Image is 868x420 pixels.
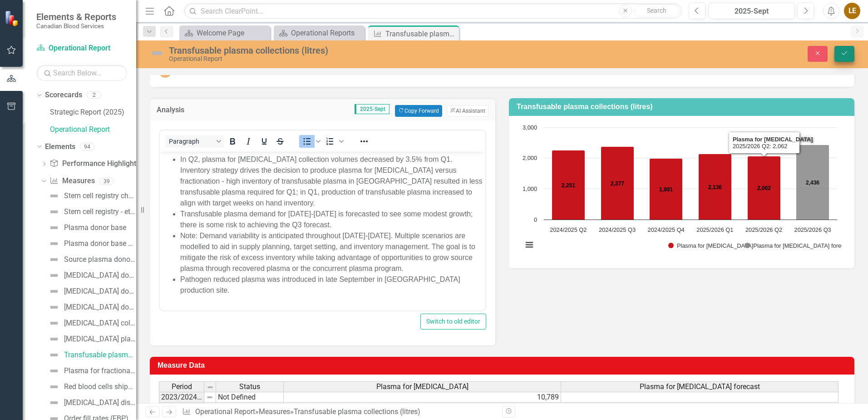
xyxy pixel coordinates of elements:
[322,135,345,148] div: Numbered list
[64,319,136,327] div: [MEDICAL_DATA] collections
[184,3,682,19] input: Search ClearPoint...
[49,190,59,201] img: Not Defined
[50,107,136,118] a: Strategic Report (2025)
[49,176,94,186] a: Measures
[64,399,136,407] div: [MEDICAL_DATA] discard rate
[757,185,771,191] text: 2,062
[568,145,829,220] g: Plasma for transfusion forecast , bar series 2 of 2 with 6 bars.
[648,226,685,233] text: 2024/2025 Q4
[49,397,59,408] img: Not Defined
[49,302,59,313] img: Not Defined
[552,150,585,220] path: 2024/2025 Q2, 2,251. Plasma for transfusion.
[284,403,561,413] td: 7,715
[291,27,362,39] div: Operational Reports
[160,152,485,310] iframe: Rich Text Area
[523,124,537,131] text: 3,000
[534,216,537,223] text: 0
[49,286,59,297] img: Not Defined
[64,255,136,264] div: Source plasma donor frequency
[225,135,240,148] button: Bold
[46,332,136,346] a: [MEDICAL_DATA] platelet collections
[46,316,136,330] a: [MEDICAL_DATA] collections
[49,381,59,392] img: Not Defined
[601,147,634,220] path: 2024/2025 Q3, 2,377. Plasma for transfusion.
[46,268,136,283] a: [MEDICAL_DATA] donor base (active donors)
[197,27,268,39] div: Welcome Page
[49,365,59,376] img: Not Defined
[87,91,101,99] div: 2
[518,123,845,259] div: Chart. Highcharts interactive chart.
[36,43,127,54] a: Operational Report
[64,240,136,248] div: Plasma donor base churn (new, reinstated, lapsed)
[49,222,59,233] img: Not Defined
[256,135,272,148] button: Underline
[376,383,469,391] span: Plasma for [MEDICAL_DATA]
[5,10,20,26] img: ClearPoint Strategy
[150,46,164,60] img: Not Defined
[46,189,136,203] a: Stem cell registry churn
[64,303,136,311] div: [MEDICAL_DATA] donor frequency
[169,138,213,145] span: Paragraph
[447,105,488,117] button: AI Assistant
[385,28,457,40] div: Transfusable plasma collections (litres)
[207,384,214,391] img: 8DAGhfEEPCf229AAAAAElFTkSuQmCC
[517,103,850,111] h3: Transfusable plasma collections (litres)
[794,226,831,233] text: 2025/2026 Q3
[36,22,116,30] small: Canadian Blood Services
[45,142,75,152] a: Elements
[523,185,537,192] text: 1,000
[64,208,136,216] div: Stem cell registry - ethnic diversity
[49,318,59,329] img: Not Defined
[49,254,59,265] img: Not Defined
[518,123,842,259] svg: Interactive chart
[36,65,127,81] input: Search Below...
[46,252,136,267] a: Source plasma donor frequency
[276,27,362,39] a: Operational Reports
[45,90,82,100] a: Scorecards
[294,407,420,416] div: Transfusable plasma collections (litres)
[640,383,760,391] span: Plasma for [MEDICAL_DATA] forecast
[523,155,537,161] text: 2,000
[550,226,587,233] text: 2024/2025 Q2
[284,392,561,403] td: 10,789
[64,224,126,232] div: Plasma donor base
[49,238,59,249] img: Not Defined
[796,145,829,220] path: 2025/2026 Q3, 2,436. Plasma for transfusion forecast .
[806,180,819,186] text: 2,436
[46,380,136,394] a: Red blood cells shipped (demand)
[562,182,575,189] text: 2,251
[99,177,114,185] div: 39
[395,105,442,117] button: Copy Forward
[745,226,782,233] text: 2025/2026 Q2
[659,186,673,193] text: 1,991
[206,394,213,401] img: 8DAGhfEEPCf229AAAAAElFTkSuQmCC
[611,180,624,187] text: 2,377
[157,106,213,114] h3: Analysis
[158,361,850,370] h3: Measure Data
[272,135,288,148] button: Strikethrough
[844,3,860,19] button: LE
[241,135,256,148] button: Italic
[49,159,139,169] a: Performance Highlights
[46,300,136,315] a: [MEDICAL_DATA] donor frequency
[80,143,94,150] div: 94
[64,287,136,295] div: [MEDICAL_DATA] donor base churn (new, reinstated, lapsed)
[46,364,136,378] a: Plasma for fractionation (litres collected)
[159,403,204,413] td: 2023/2024 Q2
[708,3,795,19] button: 2025-Sept
[169,45,545,55] div: Transfusable plasma collections (litres)
[169,55,545,62] div: Operational Report
[46,348,136,362] a: Transfusable plasma collections (litres)
[696,226,733,233] text: 2025/2026 Q1
[49,270,59,281] img: Not Defined
[420,314,486,330] button: Switch to old editor
[650,159,683,220] path: 2024/2025 Q4, 1,991. Plasma for transfusion.
[64,271,136,280] div: [MEDICAL_DATA] donor base (active donors)
[355,104,390,114] span: 2025-Sept
[64,367,136,375] div: Plasma for fractionation (litres collected)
